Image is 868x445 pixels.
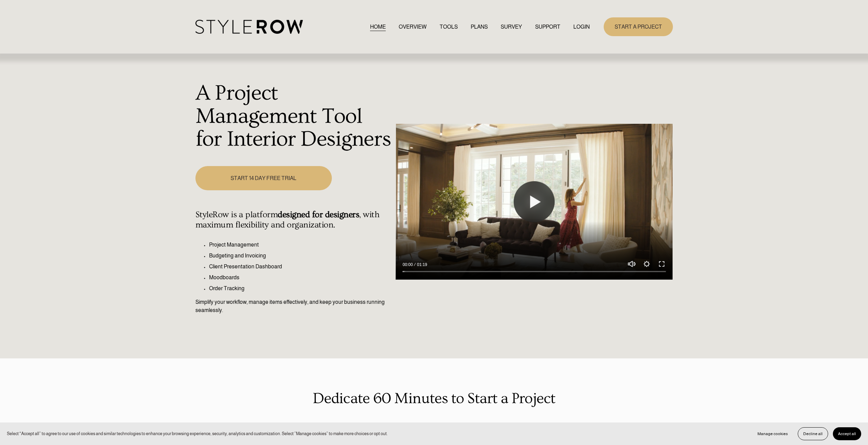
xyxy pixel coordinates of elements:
button: Decline all [798,427,828,440]
a: folder dropdown [535,22,560,31]
a: OVERVIEW [399,22,427,31]
p: Order Tracking [209,284,392,293]
a: LOGIN [573,22,590,31]
strong: designed for designers [278,210,359,220]
p: Moodboards [209,273,392,282]
a: TOOLS [440,22,458,31]
p: Dedicate 60 Minutes to Start a Project [195,387,673,410]
span: Manage cookies [757,431,788,436]
p: Client Presentation Dashboard [209,263,392,271]
h1: A Project Management Tool for Interior Designers [195,82,392,151]
a: SURVEY [501,22,522,31]
p: Simplify your workflow, manage items effectively, and keep your business running seamlessly. [195,298,392,314]
a: PLANS [471,22,488,31]
h4: StyleRow is a platform , with maximum flexibility and organization. [195,210,392,230]
span: Decline all [803,431,823,436]
a: HOME [370,22,386,31]
div: Current time [402,261,414,268]
p: Budgeting and Invoicing [209,252,392,260]
span: SUPPORT [535,23,560,31]
p: Project Management [209,241,392,249]
input: Seek [402,269,666,274]
button: Manage cookies [752,427,793,440]
button: Play [514,181,555,222]
p: Select “Accept all” to agree to our use of cookies and similar technologies to enhance your brows... [7,430,388,437]
a: START 14 DAY FREE TRIAL [195,166,332,190]
span: Accept all [838,431,856,436]
div: Duration [414,261,429,268]
img: StyleRow [195,20,303,34]
button: Accept all [833,427,861,440]
a: START A PROJECT [604,17,673,36]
